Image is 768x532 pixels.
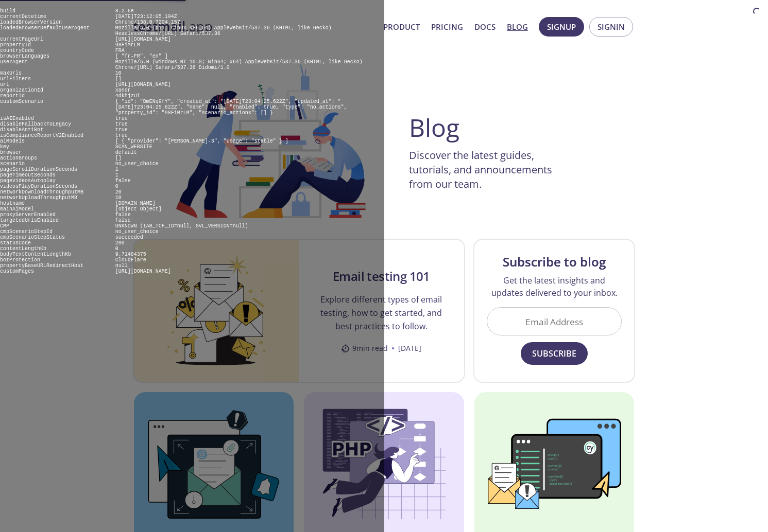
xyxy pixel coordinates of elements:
[115,212,131,218] pre: false
[521,342,588,365] button: Subscribe
[532,346,576,361] span: Subscribe
[507,20,528,33] a: Blog
[115,252,146,257] pre: 9.71484375
[115,20,180,25] pre: Chrome/138.0.7204.157
[115,150,137,155] pre: default
[115,54,168,59] pre: [ "fr-FR", "en" ]
[115,70,122,76] pre: 10
[115,14,177,20] pre: [DATE]T23:12:05.194Z
[115,144,152,150] pre: SCAN_WEBSITE
[115,121,128,127] pre: true
[115,155,122,161] pre: []
[115,195,122,201] pre: 10
[115,116,128,121] pre: true
[115,240,125,246] pre: 200
[115,37,171,42] pre: [URL][DOMAIN_NAME]
[115,42,140,48] pre: 98FiMrLM
[115,127,128,133] pre: true
[115,8,134,14] pre: 8.2.6e
[115,201,156,206] pre: [DOMAIN_NAME]
[115,189,122,195] pre: 20
[487,274,622,299] p: Get the latest insights and updates delivered to your inbox.
[503,254,606,270] h3: Subscribe to blog
[115,48,125,54] pre: FRA
[115,133,128,138] pre: true
[547,20,576,33] span: Signup
[539,17,584,37] button: Signup
[115,161,159,167] pre: no_user_choice
[115,246,118,252] pre: 0
[115,167,118,172] pre: 1
[115,76,122,82] pre: []
[115,99,347,116] pre: { "id": "DmENq9fY", "created_at": "[DATE]T23:04:25.622Z", "updated_at": "[DATE]T23:04:25.622Z", "...
[115,223,248,229] pre: UNKNOWN (IAB_TCF_ID=null, GVL_VERSION=null)
[115,229,159,235] pre: no_user_choice
[115,269,171,274] pre: [URL][DOMAIN_NAME]
[115,178,131,184] pre: false
[115,263,128,269] pre: null
[409,148,574,191] p: Discover the latest guides, tutorials, and announcements from our team.
[409,115,459,140] h1: Blog
[115,25,332,37] pre: Mozilla/5.0 (X11; Linux x86_64) AppleWebKit/537.36 (KHTML, like Gecko) HeadlessChrome/[URL] Safar...
[115,82,171,87] pre: [URL][DOMAIN_NAME]
[431,20,463,33] a: Pricing
[383,20,420,33] a: Product
[115,172,118,178] pre: 1
[115,184,118,189] pre: 0
[115,206,162,212] pre: [object Object]
[115,87,131,93] pre: xandr
[115,59,363,70] pre: Mozilla/5.0 (Windows NT 10.0; Win64; x64) AppleWebKit/537.36 (KHTML, like Gecko) Chrome/[URL] Saf...
[474,20,496,33] a: Docs
[115,93,140,99] pre: 4dkhjzUi
[115,218,131,223] pre: false
[589,17,633,37] button: Signin
[398,343,421,353] time: [DATE]
[115,235,143,240] pre: succeeded
[598,20,625,33] span: Signin
[115,138,288,144] pre: [ { "provider": "[PERSON_NAME]-3", "usage": "stable" } ]
[115,257,146,263] pre: CloudFlare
